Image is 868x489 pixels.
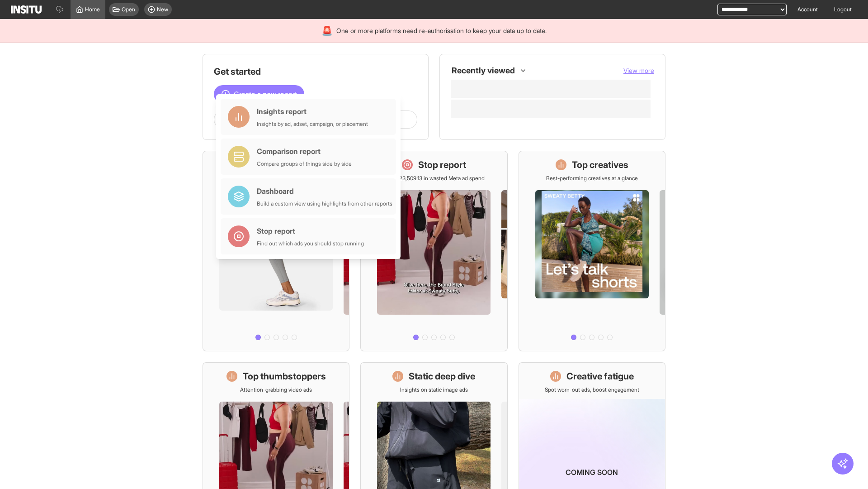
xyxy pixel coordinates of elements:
[400,386,468,393] p: Insights on static image ads
[257,225,364,236] div: Stop report
[214,65,417,78] h1: Get started
[243,370,326,383] h1: Top thumbstoppers
[383,175,485,182] p: Save £23,509.13 in wasted Meta ad spend
[257,200,392,207] div: Build a custom view using highlights from other reports
[11,5,42,14] img: Logo
[572,158,628,171] h1: Top creatives
[203,151,349,351] a: What's live nowSee all active ads instantly
[257,106,368,117] div: Insights report
[257,240,364,247] div: Find out which ads you should stop running
[157,6,168,13] span: New
[321,24,333,37] div: 🚨
[257,146,352,157] div: Comparison report
[623,66,654,75] button: View more
[360,151,507,351] a: Stop reportSave £23,509.13 in wasted Meta ad spend
[409,370,475,383] h1: Static deep dive
[623,67,654,74] span: View more
[257,186,392,197] div: Dashboard
[122,6,135,13] span: Open
[257,120,368,128] div: Insights by ad, adset, campaign, or placement
[546,175,638,182] p: Best-performing creatives at a glance
[85,6,100,13] span: Home
[214,85,304,103] button: Create a new report
[257,160,352,168] div: Compare groups of things side by side
[234,89,297,100] span: Create a new report
[418,158,466,171] h1: Stop report
[240,386,312,393] p: Attention-grabbing video ads
[519,151,665,351] a: Top creativesBest-performing creatives at a glance
[336,26,547,35] span: One or more platforms need re-authorisation to keep your data up to date.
